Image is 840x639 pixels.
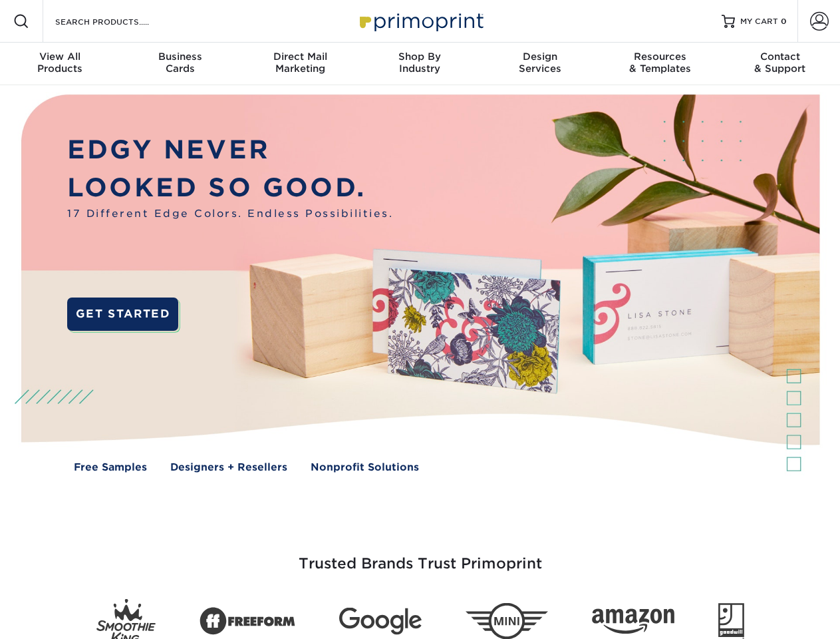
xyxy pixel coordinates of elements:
img: Primoprint [354,7,487,35]
img: Amazon [592,609,674,634]
span: Direct Mail [240,51,360,63]
span: Contact [720,51,840,63]
p: LOOKED SO GOOD. [67,169,393,207]
span: Shop By [360,51,480,63]
span: 17 Different Edge Colors. Endless Possibilities. [67,206,393,222]
h3: Trusted Brands Trust Primoprint [31,523,809,588]
a: Direct MailMarketing [240,43,360,85]
span: 0 [781,17,787,26]
span: Design [480,51,600,63]
div: Services [480,51,600,75]
a: GET STARTED [67,298,178,331]
a: Shop ByIndustry [360,43,480,85]
a: DesignServices [480,43,600,85]
div: & Support [720,51,840,75]
a: Resources& Templates [600,43,720,85]
div: Industry [360,51,480,75]
img: Google [339,608,422,635]
span: Business [120,51,239,63]
p: EDGY NEVER [67,131,393,169]
a: Free Samples [74,460,147,475]
a: Nonprofit Solutions [311,460,419,475]
span: MY CART [740,16,778,27]
div: & Templates [600,51,720,75]
a: BusinessCards [120,43,239,85]
div: Cards [120,51,239,75]
a: Contact& Support [720,43,840,85]
span: Resources [600,51,720,63]
img: Goodwill [718,603,744,639]
div: Marketing [240,51,360,75]
input: SEARCH PRODUCTS..... [54,13,184,29]
a: Designers + Resellers [170,460,287,475]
